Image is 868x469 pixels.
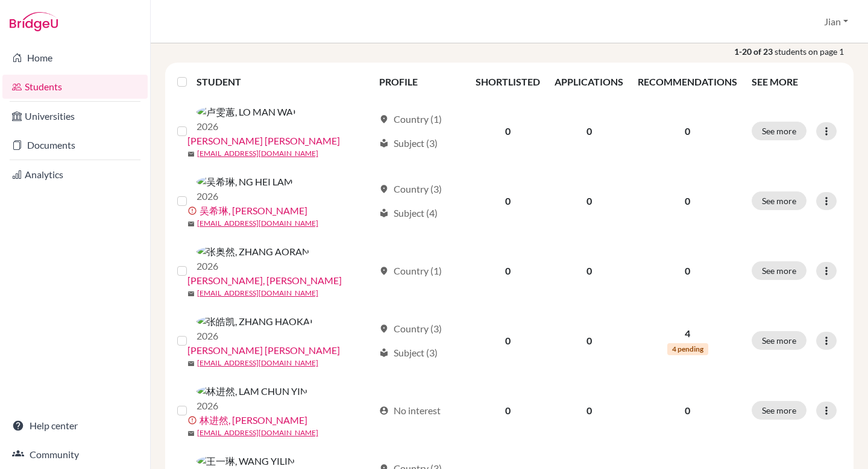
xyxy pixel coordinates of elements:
th: SEE MORE [744,67,849,96]
td: 0 [547,166,631,236]
td: 0 [468,376,547,446]
td: 0 [468,166,547,236]
th: STUDENT [197,67,373,96]
span: location_on [379,114,389,124]
a: [EMAIL_ADDRESS][DOMAIN_NAME] [197,288,318,299]
a: Analytics [2,163,148,187]
a: Documents [2,133,148,157]
td: 0 [547,96,631,166]
p: 0 [638,403,737,418]
p: 0 [638,194,737,208]
span: mail [187,220,195,228]
img: Bridge-U [10,12,58,31]
span: 4 pending [667,343,708,355]
div: Country (1) [379,112,442,126]
span: error_outline [187,415,200,425]
span: local_library [379,348,389,358]
p: 0 [638,124,737,138]
img: 卢雯蕙, LO MAN WAI [197,105,296,119]
p: 2026 [197,259,309,273]
strong: 1-20 of 23 [734,45,775,58]
button: See more [752,401,807,420]
a: Community [2,443,148,467]
td: 0 [547,236,631,306]
a: Help center [2,414,148,438]
span: mail [187,290,195,297]
img: 张皓凯, ZHANG HAOKAI [197,314,313,329]
p: 0 [638,264,737,278]
a: Home [2,46,148,70]
div: Subject (3) [379,346,438,360]
img: 张奥然, ZHANG AORAN [197,244,309,259]
a: [EMAIL_ADDRESS][DOMAIN_NAME] [197,427,318,438]
td: 0 [547,376,631,446]
a: [EMAIL_ADDRESS][DOMAIN_NAME] [197,148,318,159]
img: 王一琳, WANG YILIN [197,454,295,468]
img: 林进然, LAM CHUN YIN [197,384,307,399]
span: error_outline [187,206,200,216]
a: Students [2,75,148,99]
span: location_on [379,266,389,276]
a: 林进然, [PERSON_NAME] [200,413,307,427]
th: PROFILE [372,67,468,96]
td: 0 [468,236,547,306]
a: [EMAIL_ADDRESS][DOMAIN_NAME] [197,358,318,368]
span: location_on [379,184,389,194]
span: account_circle [379,406,389,415]
a: 吴希琳, [PERSON_NAME] [200,203,307,218]
a: Universities [2,104,148,128]
th: APPLICATIONS [547,67,631,96]
a: [PERSON_NAME] [PERSON_NAME] [187,343,340,358]
p: 4 [638,326,737,341]
div: Country (3) [379,321,442,336]
span: students on page 1 [775,45,854,58]
a: [PERSON_NAME], [PERSON_NAME] [187,273,342,288]
img: 吴希琳, NG HEI LAM [197,175,293,189]
p: 2026 [197,119,296,134]
span: mail [187,430,195,437]
p: 2026 [197,329,313,343]
p: 2026 [197,399,307,413]
button: See more [752,261,807,280]
a: [EMAIL_ADDRESS][DOMAIN_NAME] [197,218,318,229]
th: RECOMMENDATIONS [631,67,744,96]
span: local_library [379,208,389,218]
button: Jian [819,10,854,33]
span: mail [187,360,195,367]
td: 0 [468,96,547,166]
span: local_library [379,138,389,148]
div: No interest [379,403,441,418]
div: Subject (4) [379,206,438,220]
a: [PERSON_NAME] [PERSON_NAME] [187,134,340,148]
td: 0 [468,306,547,376]
span: mail [187,151,195,158]
span: location_on [379,324,389,334]
div: Subject (3) [379,136,438,151]
div: Country (1) [379,264,442,278]
button: See more [752,122,807,140]
div: Country (3) [379,182,442,196]
button: See more [752,331,807,350]
p: 2026 [197,189,293,203]
th: SHORTLISTED [468,67,547,96]
button: See more [752,191,807,210]
td: 0 [547,306,631,376]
